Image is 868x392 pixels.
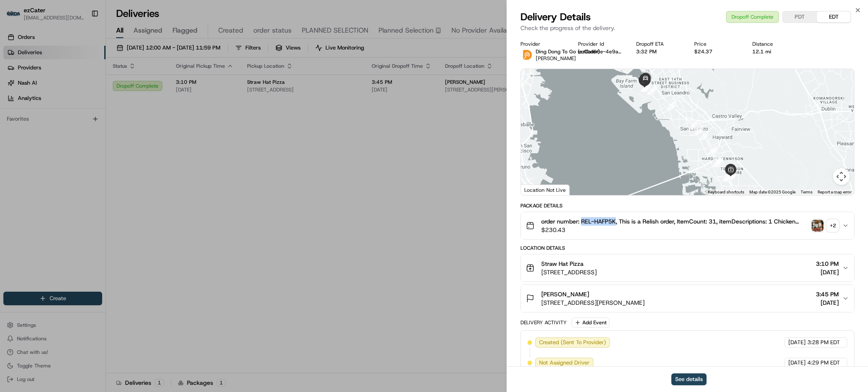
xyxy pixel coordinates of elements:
div: 16 [647,86,656,95]
a: Powered byPylon [60,143,103,150]
div: Delivery Activity [520,319,567,326]
button: PDT [783,11,817,22]
div: 13 [707,146,717,155]
div: $24.37 [694,48,739,55]
a: Terms (opens in new tab) [801,190,812,194]
span: [PERSON_NAME] [541,290,589,298]
img: Google [523,184,551,195]
div: 3:32 PM [636,48,681,55]
p: Check the progress of the delivery. [520,24,854,32]
span: 3:45 PM [816,290,839,298]
span: 3:10 PM [816,259,839,268]
div: Distance [752,41,797,47]
span: $230.43 [541,226,808,234]
button: [PERSON_NAME][STREET_ADDRESS][PERSON_NAME]3:45 PM[DATE] [521,285,854,312]
a: 📗Knowledge Base [5,119,68,135]
span: [DATE] [816,298,839,307]
span: [DATE] [788,359,806,367]
span: [PERSON_NAME] [536,55,576,62]
div: 11 [722,172,731,181]
div: 12 [713,156,722,166]
div: 10 [724,172,734,182]
button: order number: REL-HAFP5K, This is a Relish order, ItemCount: 31, itemDescriptions: 1 Chicken Wing... [521,212,854,239]
button: Straw Hat Pizza[STREET_ADDRESS]3:10 PM[DATE] [521,254,854,282]
button: EDT [817,11,851,22]
button: Keyboard shortcuts [708,189,744,195]
button: Map camera controls [833,168,850,185]
span: [STREET_ADDRESS] [541,268,597,276]
div: Package Details [520,202,854,209]
button: Start new chat [144,83,154,94]
img: photo_proof_of_pickup image [812,220,823,232]
a: Open this area in Google Maps (opens a new window) [523,184,551,195]
div: 1 [688,120,698,130]
span: [DATE] [816,268,839,276]
img: 1736555255976-a54dd68f-1ca7-489b-9aae-adbdc363a1c4 [8,81,24,96]
span: Not Assigned Driver [539,359,590,367]
span: [DATE] [788,339,806,346]
button: photo_proof_of_pickup image+2 [812,220,839,232]
span: 4:29 PM EDT [807,359,840,367]
div: 12.1 mi [752,48,797,55]
div: 14 [694,125,704,135]
button: Add Event [572,317,609,328]
input: Clear [22,55,140,63]
div: 2 [699,130,709,140]
div: 9 [726,172,735,181]
span: 3:28 PM EDT [807,339,840,346]
span: Delivery Details [520,10,591,24]
div: 3 [714,158,723,167]
img: ddtg_logo_v2.png [520,48,534,62]
div: Provider Id [578,41,623,47]
img: Nash [8,8,25,25]
span: API Documentation [80,123,136,131]
div: 💻 [72,124,78,130]
div: + 2 [827,220,839,232]
span: Knowledge Base [17,123,65,131]
p: Welcome 👋 [8,34,154,47]
a: Report a map error [818,190,851,194]
button: See details [671,373,707,385]
div: Location Not Live [521,185,570,195]
span: Ding Dong To Go (ezCater) [536,48,600,55]
div: Start new chat [29,81,139,89]
span: Created (Sent To Provider) [539,339,606,346]
span: Map data ©2025 Google [749,190,796,194]
div: Dropoff ETA [636,41,681,47]
div: We're available if you need us! [29,89,107,96]
span: order number: REL-HAFP5K, This is a Relish order, ItemCount: 31, itemDescriptions: 1 Chicken Wing... [541,217,808,226]
div: Price [694,41,739,47]
span: Pylon [84,144,103,150]
span: Straw Hat Pizza [541,259,584,268]
div: 📗 [8,124,15,130]
span: [STREET_ADDRESS][PERSON_NAME] [541,298,645,307]
button: cc0bd66e-4e9a-45d2-e4e1-8986cfdd4266 [578,48,623,55]
div: Location Details [520,245,854,251]
a: 💻API Documentation [68,119,139,135]
div: Provider [520,41,565,47]
div: 15 [666,101,676,110]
